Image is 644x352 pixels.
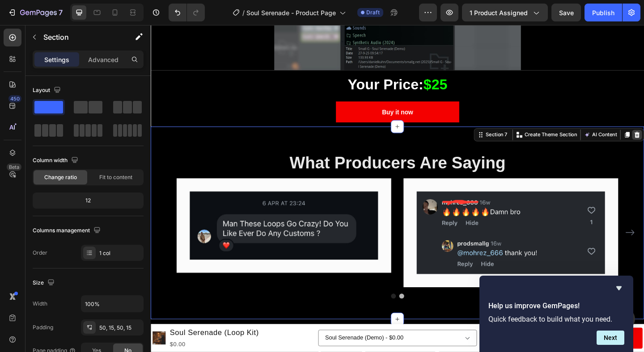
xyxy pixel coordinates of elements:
[99,249,141,257] div: 1 col
[551,4,581,21] button: Save
[411,332,429,349] button: increment
[488,283,624,345] div: Help us improve GemPages!
[151,25,644,352] iframe: Design area
[359,332,377,349] button: decrement
[33,300,47,308] div: Width
[169,4,205,21] div: Undo/Redo
[88,55,119,64] p: Advanced
[242,8,245,17] span: /
[33,323,53,331] div: Padding
[134,54,402,76] h2: Your Price:
[33,225,102,237] div: Columns management
[20,328,119,342] h1: Soul Serenade (Loop Kit)
[363,115,390,123] div: Section 7
[289,181,494,271] img: gempages_536743774492034257-2ce8f9ad-e531-40ba-b270-498006beac7e.jpg
[488,315,624,323] p: Quick feedback to build what you need.
[8,95,21,102] div: 450
[261,292,267,298] button: Dot
[251,88,285,101] div: Buy it now
[246,8,336,17] span: Soul Serenade - Product Page
[43,32,117,42] p: Section
[592,8,614,17] div: Publish
[366,8,380,17] span: Draft
[377,332,411,349] input: quantity
[585,4,622,21] button: Publish
[33,277,56,289] div: Size
[462,4,548,21] button: 1 product assigned
[449,329,535,352] button: Add to cart
[297,56,322,73] span: $25
[7,163,21,171] div: Beta
[44,55,69,64] p: Settings
[99,173,132,181] span: Fit to content
[7,137,530,162] h2: What Producers Are Saying
[81,296,143,312] input: Auto
[514,218,529,233] button: Carousel Next Arrow
[597,331,624,345] button: Next question
[474,335,509,347] div: Add to cart
[470,114,509,125] button: AI Content
[488,301,624,311] h2: Help us improve GemPages!
[201,83,335,106] button: Buy it now
[614,283,624,293] button: Hide survey
[4,4,67,21] button: 7
[559,9,574,17] span: Save
[33,249,47,257] div: Order
[407,115,464,123] p: Create Theme Section
[44,173,77,181] span: Change ratio
[42,181,247,255] img: gempages_536743774492034257-05ef8a8c-cca1-4bc9-a906-a456fa254650.jpg
[33,84,63,96] div: Layout
[59,7,63,18] p: 7
[34,194,142,207] div: 12
[99,324,141,332] div: 50, 15, 50, 15
[470,8,528,17] span: 1 product assigned
[33,155,80,167] div: Column width
[270,292,275,298] button: Dot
